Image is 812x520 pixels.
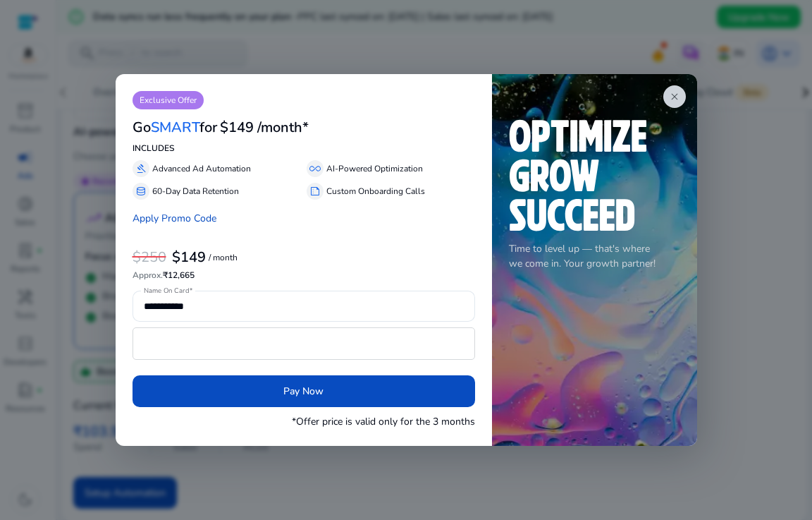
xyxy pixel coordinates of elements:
[152,185,239,198] p: 60-Day Data Retention
[209,253,238,262] p: / month
[133,119,217,136] h3: Go for
[133,142,475,155] p: INCLUDES
[133,270,475,280] h6: ₹12,665
[133,249,166,266] h3: $250
[151,118,199,137] span: SMART
[133,375,475,407] button: Pay Now
[309,186,321,197] span: summarize
[133,91,204,109] p: Exclusive Offer
[292,414,475,429] p: *Offer price is valid only for the 3 months
[669,91,680,102] span: close
[135,163,147,174] span: gavel
[172,248,206,267] b: $149
[133,270,163,281] span: Approx.
[152,162,251,175] p: Advanced Ad Automation
[144,286,189,296] mat-label: Name On Card
[326,162,423,175] p: AI-Powered Optimization
[140,329,467,358] iframe: Secure card payment input frame
[326,185,425,198] p: Custom Onboarding Calls
[509,241,680,271] p: Time to level up — that's where we come in. Your growth partner!
[309,163,321,174] span: all_inclusive
[283,384,324,399] span: Pay Now
[133,212,216,225] a: Apply Promo Code
[135,186,147,197] span: database
[220,119,309,136] h3: $149 /month*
